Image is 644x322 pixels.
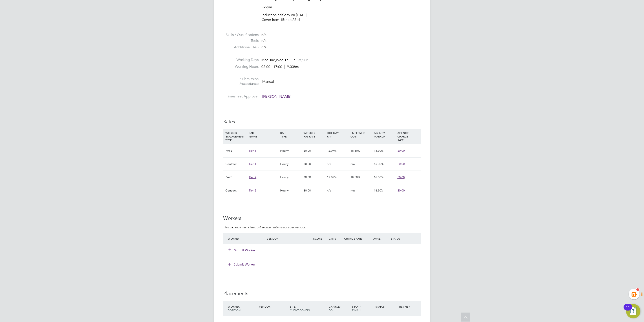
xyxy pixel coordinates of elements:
[259,225,289,229] em: 6 worker submissions
[223,64,259,69] label: Working Hours
[249,189,256,192] span: Tier 2
[374,189,384,192] span: 16.30%
[291,58,296,62] span: Fri,
[328,302,351,314] div: Charge
[276,58,285,62] span: Wed,
[262,5,421,10] p: 8-5pm
[258,302,289,311] div: Vendor
[262,94,291,99] span: [PERSON_NAME]
[262,79,274,84] span: Manual
[296,58,302,62] span: Sat,
[626,307,630,313] div: 11
[351,162,355,166] span: n/a
[223,38,259,43] label: Tools
[223,290,421,297] h3: Placements
[227,302,258,314] div: Worker
[223,215,421,222] h3: Workers
[351,302,374,314] div: Start
[373,129,396,140] div: AGENCY MARKUP
[289,302,328,314] div: Site
[374,149,384,153] span: 15.30%
[397,149,405,153] span: £0.00
[261,33,267,37] span: n/a
[302,171,326,184] div: £0.00
[266,234,312,243] div: Vendor
[223,225,421,229] p: This vacancy has a limit of per vendor.
[223,94,259,99] label: Timesheet Approver
[249,149,256,153] span: Tier 1
[397,189,405,192] span: £0.00
[261,45,267,50] span: n/a
[261,65,299,69] div: 08:00 - 17:00
[249,162,256,166] span: Tier 1
[228,305,240,312] span: / Position
[396,129,420,144] div: AGENCY CHARGE RATE
[261,58,269,62] span: Mon,
[351,149,360,153] span: 18.50%
[329,305,340,312] span: / PO
[224,158,248,171] div: Contract
[302,158,326,171] div: £0.00
[224,129,248,144] div: WORKER ENGAGEMENT TYPE
[223,33,259,37] label: Skills / Qualifications
[269,58,276,62] span: Tue,
[327,175,337,179] span: 12.07%
[285,65,299,69] span: 9.00hrs
[224,184,248,197] div: Contract
[349,129,373,140] div: EMPLOYER COST
[327,189,331,192] span: n/a
[290,305,310,312] span: / Client Config
[397,162,405,166] span: £0.00
[397,175,405,179] span: £0.00
[302,144,326,157] div: £0.00
[224,171,248,184] div: PAYE
[229,248,256,252] button: Submit Worker
[390,234,421,243] div: Status
[374,302,398,311] div: Status
[352,305,361,312] span: / Finish
[261,38,267,43] span: n/a
[626,304,640,318] button: Open Resource Center, 11 new notifications
[285,58,291,62] span: Thu,
[279,184,302,197] div: Hourly
[223,119,421,125] h3: Rates
[302,129,326,140] div: WORKER PAY RATE
[343,234,366,243] div: Charge Rate
[302,184,326,197] div: £0.00
[374,162,384,166] span: 15.30%
[328,234,343,243] div: Cmts
[351,175,360,179] span: 18.50%
[327,149,337,153] span: 12.07%
[351,189,355,192] span: n/a
[279,144,302,157] div: Hourly
[302,58,308,62] span: Sun
[223,77,259,86] label: Submission Acceptance
[366,234,390,243] div: Avail
[279,129,302,140] div: RATE TYPE
[225,261,259,268] button: Submit Worker
[374,175,384,179] span: 16.30%
[249,175,256,179] span: Tier 2
[248,129,279,140] div: RATE NAME
[397,302,413,311] div: IR35 Risk
[279,158,302,171] div: Hourly
[326,129,349,140] div: HOLIDAY PAY
[327,162,331,166] span: n/a
[279,171,302,184] div: Hourly
[223,58,259,62] label: Working Days
[262,13,421,22] p: Induction half day on [DATE] Cover from 15th to 23rd
[223,45,259,50] label: Additional H&S
[312,234,328,243] div: Score
[224,144,248,157] div: PAYE
[227,234,266,243] div: Worker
